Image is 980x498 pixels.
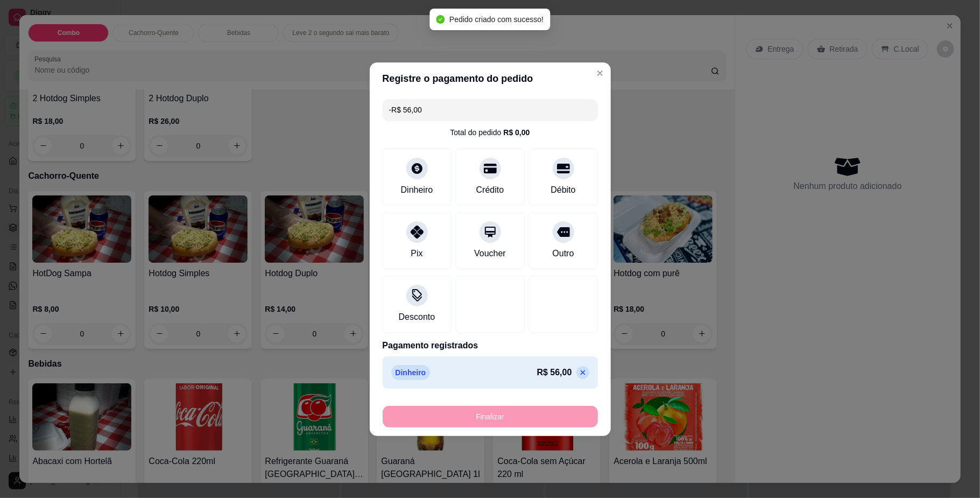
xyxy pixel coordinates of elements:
div: Outro [552,247,574,260]
div: Desconto [399,311,435,324]
header: Registre o pagamento do pedido [370,62,611,95]
div: R$ 0,00 [503,127,530,138]
input: Ex.: hambúrguer de cordeiro [389,99,591,121]
button: Close [591,65,609,82]
p: R$ 56,00 [537,366,572,379]
p: Pagamento registrados [383,339,598,352]
p: Dinheiro [391,365,431,380]
span: check-circle [436,15,445,24]
div: Voucher [474,247,506,260]
span: Pedido criado com sucesso! [449,15,544,24]
div: Débito [551,184,575,197]
div: Total do pedido [450,127,530,138]
div: Crédito [476,184,504,197]
div: Dinheiro [401,184,433,197]
div: Pix [411,247,422,260]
